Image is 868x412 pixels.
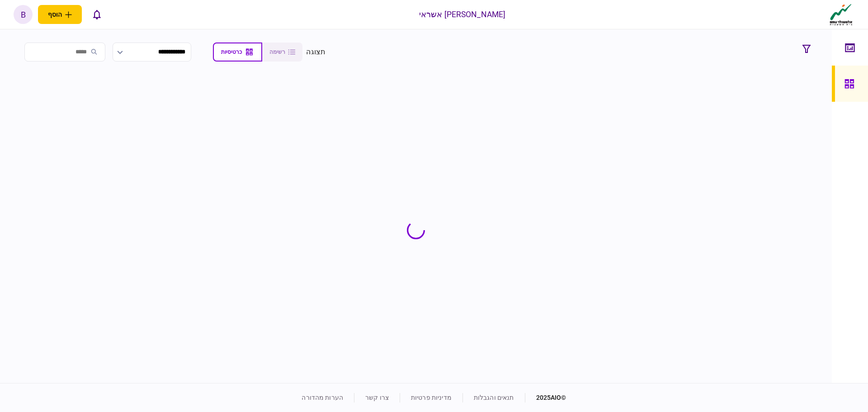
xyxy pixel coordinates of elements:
a: מדיניות פרטיות [411,394,452,401]
a: הערות מהדורה [302,394,343,401]
button: רשימה [262,43,302,62]
button: פתח רשימת התראות [87,5,106,24]
div: תצוגה [306,47,325,57]
span: כרטיסיות [221,49,242,55]
div: © 2025 AIO [525,393,566,403]
button: b [14,5,33,24]
div: [PERSON_NAME] אשראי [419,9,506,20]
button: פתח תפריט להוספת לקוח [38,5,82,24]
a: תנאים והגבלות [474,394,514,401]
span: רשימה [269,49,285,55]
a: צרו קשר [365,394,389,401]
img: client company logo [828,3,854,26]
button: כרטיסיות [213,43,262,62]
